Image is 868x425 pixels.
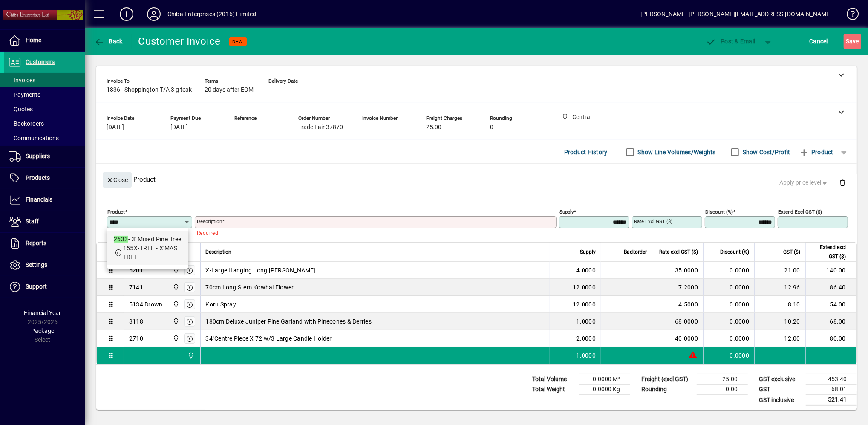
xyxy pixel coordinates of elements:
[129,300,163,309] div: 5134 Brown
[106,173,128,187] span: Close
[197,228,550,237] mat-error: Required
[9,135,59,142] span: Communications
[170,283,180,292] span: Central
[107,87,192,93] span: 1836 - Shoppington T/A 3 g teak
[26,218,39,225] span: Staff
[4,211,85,232] a: Staff
[26,174,50,181] span: Products
[26,58,55,65] span: Customers
[579,374,630,385] td: 0.0000 M³
[806,385,857,395] td: 68.01
[114,235,182,244] div: - 3' Mixed Pine Tree
[844,34,861,49] button: Save
[233,39,243,44] span: NEW
[703,330,754,347] td: 0.0000
[703,296,754,313] td: 0.0000
[577,351,596,360] span: 1.0000
[426,124,441,131] span: 25.00
[113,6,140,22] button: Add
[26,261,47,268] span: Settings
[268,87,270,93] span: -
[657,266,698,275] div: 35.0000
[624,247,647,257] span: Backorder
[4,116,85,131] a: Backorders
[138,35,221,48] div: Customer Invoice
[26,196,52,203] span: Financials
[805,296,856,313] td: 54.00
[657,334,698,343] div: 40.0000
[754,279,805,296] td: 12.96
[634,218,672,224] mat-label: Rate excl GST ($)
[129,334,143,343] div: 2710
[129,283,143,292] div: 7141
[805,279,856,296] td: 86.40
[107,124,124,131] span: [DATE]
[559,209,574,215] mat-label: Supply
[703,313,754,330] td: 0.0000
[4,131,85,145] a: Communications
[573,300,596,309] span: 12.0000
[697,374,748,385] td: 25.00
[167,7,257,21] div: Chiba Enterprises (2016) Limited
[657,283,698,292] div: 7.2000
[805,313,856,330] td: 68.00
[26,283,47,290] span: Support
[123,245,177,260] span: 155X-TREE - X'MAS TREE
[490,124,493,131] span: 0
[705,209,733,215] mat-label: Discount (%)
[755,395,806,405] td: GST inclusive
[206,266,316,275] span: X-Large Hanging Long [PERSON_NAME]
[832,179,853,186] app-page-header-button: Delete
[9,77,35,84] span: Invoices
[846,35,859,48] span: ave
[31,327,54,334] span: Package
[805,330,856,347] td: 80.00
[783,247,800,257] span: GST ($)
[206,300,236,309] span: Koru Spray
[107,231,188,265] mat-option: 2633 - 3' Mixed Pine Tree
[659,247,698,257] span: Rate excl GST ($)
[85,34,132,49] app-page-header-button: Back
[26,240,46,246] span: Reports
[778,209,822,215] mat-label: Extend excl GST ($)
[741,148,790,156] label: Show Cost/Profit
[4,73,85,87] a: Invoices
[703,279,754,296] td: 0.0000
[197,218,222,224] mat-label: Description
[640,7,832,21] div: [PERSON_NAME] [PERSON_NAME][EMAIL_ADDRESS][DOMAIN_NAME]
[92,34,125,49] button: Back
[206,283,294,292] span: 70cm Long Stem Kowhai Flower
[96,164,857,195] div: Product
[185,351,195,360] span: Central
[832,172,853,193] button: Delete
[577,317,596,326] span: 1.0000
[298,124,343,131] span: Trade Fair 37870
[4,87,85,102] a: Payments
[103,172,132,188] button: Close
[114,236,128,243] em: 2633
[577,334,596,343] span: 2.0000
[840,2,857,29] a: Knowledge Base
[637,385,697,395] td: Rounding
[170,300,180,309] span: Central
[26,153,50,159] span: Suppliers
[721,38,725,45] span: P
[580,247,596,257] span: Supply
[577,266,596,275] span: 4.0000
[528,374,579,385] td: Total Volume
[234,124,236,131] span: -
[170,317,180,326] span: Central
[170,124,188,131] span: [DATE]
[776,175,833,191] button: Apply price level
[657,317,698,326] div: 68.0000
[755,374,806,385] td: GST exclusive
[564,145,608,159] span: Product History
[754,262,805,279] td: 21.00
[4,189,85,211] a: Financials
[140,6,167,22] button: Profile
[811,243,846,261] span: Extend excl GST ($)
[4,276,85,298] a: Support
[206,247,232,257] span: Description
[697,385,748,395] td: 0.00
[9,91,40,98] span: Payments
